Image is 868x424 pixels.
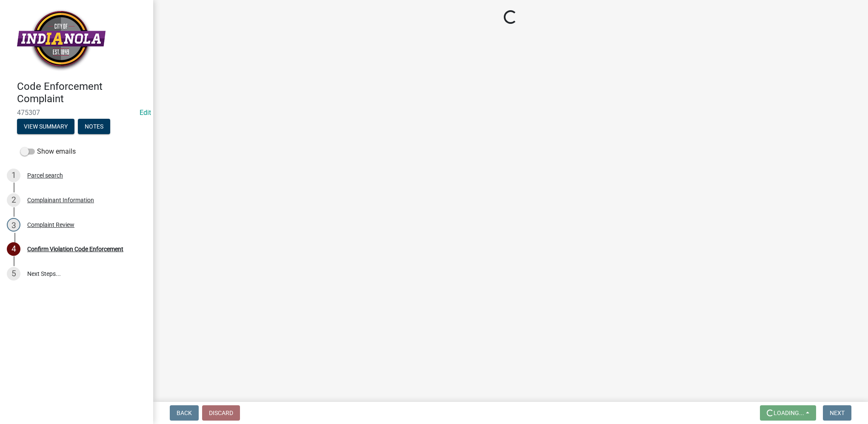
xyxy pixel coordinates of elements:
div: 2 [7,193,20,207]
button: Loading... [760,405,816,421]
div: 4 [7,242,20,256]
wm-modal-confirm: Summary [17,123,74,130]
button: Notes [78,119,110,134]
span: Back [177,410,192,416]
div: 1 [7,169,20,182]
div: 3 [7,218,20,232]
div: Confirm Violation Code Enforcement [27,246,123,252]
button: Back [170,405,199,421]
button: View Summary [17,119,74,134]
h4: Code Enforcement Complaint [17,80,146,105]
wm-modal-confirm: Edit Application Number [140,109,151,117]
a: Edit [140,109,151,117]
div: Complaint Review [27,222,74,228]
div: 5 [7,267,20,281]
img: City of Indianola, Iowa [17,9,106,72]
span: Next [830,410,845,416]
label: Show emails [20,146,76,157]
div: Complainant Information [27,197,94,203]
wm-modal-confirm: Notes [78,123,110,130]
button: Next [823,405,851,421]
button: Discard [202,405,240,421]
span: Loading... [774,410,804,416]
span: 475307 [17,109,136,117]
div: Parcel search [27,172,63,178]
